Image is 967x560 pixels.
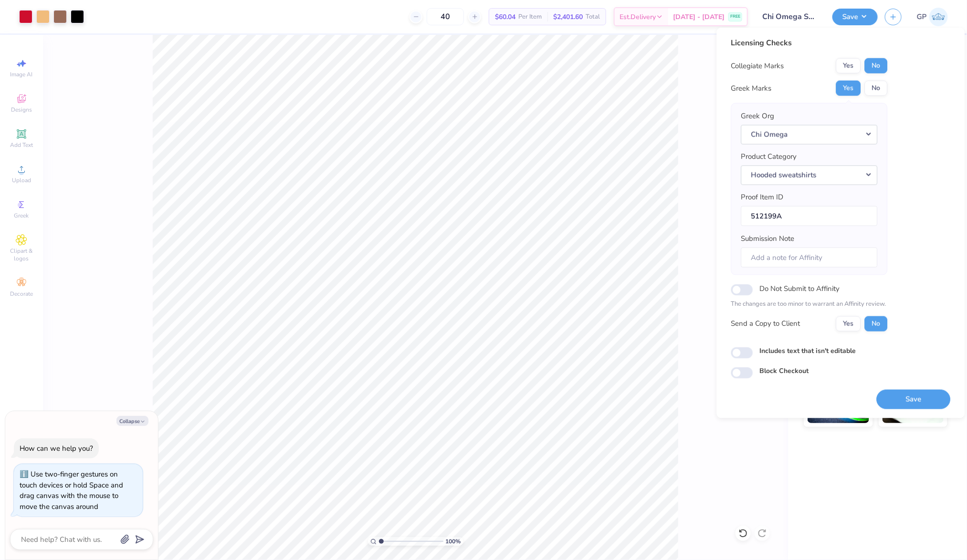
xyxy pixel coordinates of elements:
label: Includes text that isn't editable [760,345,856,355]
button: No [865,81,888,96]
button: Save [832,9,878,25]
input: – – [427,8,464,25]
button: Yes [836,81,861,96]
span: Greek [14,212,29,219]
div: Collegiate Marks [731,61,784,72]
span: Per Item [518,12,542,22]
button: Save [877,389,951,409]
span: $2,401.60 [553,12,583,22]
button: No [865,58,888,73]
span: $60.04 [495,12,515,22]
button: Hooded sweatshirts [741,165,878,185]
input: Add a note for Affinity [741,247,878,268]
label: Greek Org [741,111,775,122]
input: Untitled Design [755,7,825,26]
img: Gene Padilla [929,8,948,26]
p: The changes are too minor to warrant an Affinity review. [731,300,888,309]
label: Submission Note [741,233,795,244]
span: Clipart & logos [5,247,38,262]
span: 100 % [446,537,461,546]
label: Do Not Submit to Affinity [760,282,840,295]
button: Yes [836,316,861,331]
div: Greek Marks [731,83,772,94]
span: GP [917,11,927,22]
button: Collapse [116,416,148,426]
span: Upload [12,176,31,184]
div: Licensing Checks [731,37,888,49]
span: Image AI [11,71,33,78]
div: Use two-finger gestures on touch devices or hold Space and drag canvas with the mouse to move the... [20,469,123,511]
div: Send a Copy to Client [731,318,800,329]
span: Total [586,12,600,22]
span: Designs [11,106,32,114]
span: Decorate [10,290,33,298]
label: Proof Item ID [741,192,784,203]
span: [DATE] - [DATE] [673,12,725,22]
a: GP [917,8,948,26]
button: Chi Omega [741,124,878,144]
label: Product Category [741,151,797,162]
button: No [865,316,888,331]
span: Est. Delivery [620,12,656,22]
span: FREE [730,13,740,20]
span: Add Text [10,141,33,149]
div: How can we help you? [20,444,93,453]
label: Block Checkout [760,366,809,376]
button: Yes [836,58,861,73]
